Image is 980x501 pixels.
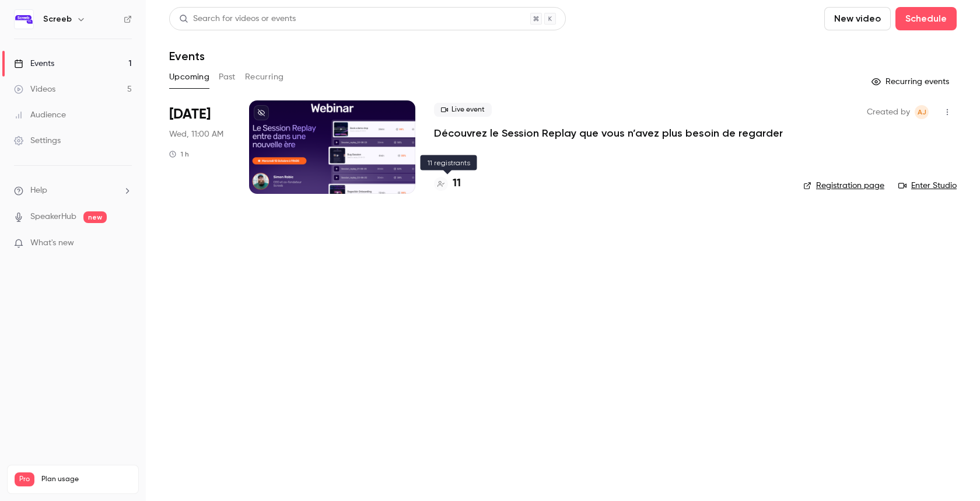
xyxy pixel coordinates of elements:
[30,185,47,197] span: Help
[453,176,461,192] h4: 11
[41,475,131,484] span: Plan usage
[15,10,33,29] img: Screeb
[14,83,55,95] div: Videos
[179,13,296,25] div: Search for videos or events
[30,237,74,249] span: What's new
[14,58,54,69] div: Events
[245,68,284,86] button: Recurring
[14,109,66,121] div: Audience
[14,185,132,197] li: help-dropdown-opener
[867,105,910,119] span: Created by
[43,13,72,25] h6: Screeb
[219,68,236,86] button: Past
[30,211,76,223] a: SpeakerHub
[803,180,884,192] a: Registration page
[15,472,34,486] span: Pro
[169,100,230,194] div: Oct 15 Wed, 11:00 AM (Europe/Paris)
[169,68,209,86] button: Upcoming
[434,126,783,140] a: Découvrez le Session Replay que vous n’avez plus besoin de regarder
[866,72,957,91] button: Recurring events
[169,149,189,159] div: 1 h
[14,135,61,147] div: Settings
[434,176,461,192] a: 11
[118,238,132,249] iframe: Noticeable Trigger
[169,105,211,124] span: [DATE]
[898,180,957,192] a: Enter Studio
[434,103,492,117] span: Live event
[918,105,926,119] span: AJ
[895,7,957,30] button: Schedule
[83,211,107,223] span: new
[169,49,205,63] h1: Events
[824,7,891,30] button: New video
[169,128,223,140] span: Wed, 11:00 AM
[915,105,929,119] span: Antoine Jagueneau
